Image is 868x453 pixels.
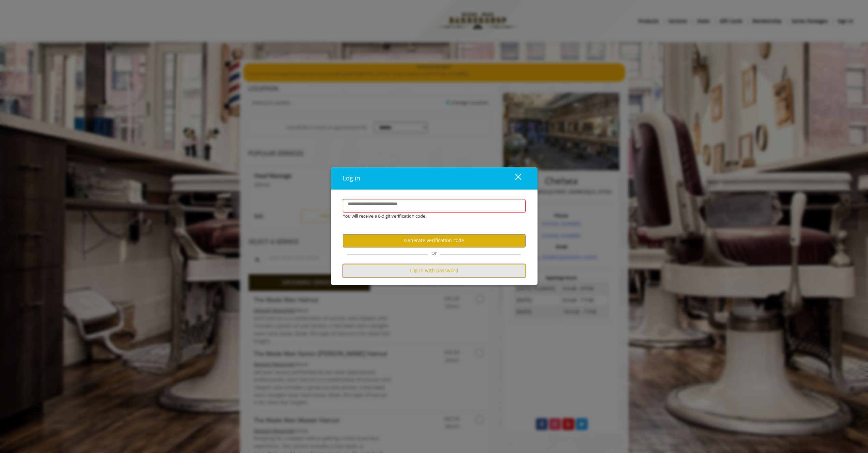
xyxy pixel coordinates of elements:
[428,250,440,256] span: Or
[343,234,526,247] button: Generate verification code
[338,213,520,220] div: You will receive a 6-digit verification code.
[343,264,526,277] button: Log in with password
[343,174,360,182] span: Log in
[502,171,526,185] button: close dialog
[507,173,521,184] div: close dialog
